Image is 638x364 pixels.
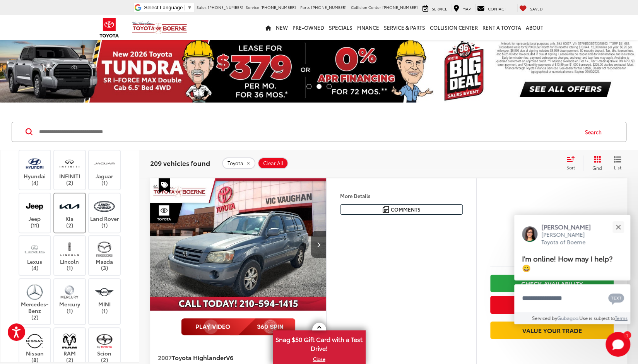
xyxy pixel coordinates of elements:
[222,157,255,169] button: remove Toyota
[608,292,624,305] svg: Text
[150,178,327,311] div: 2007 Toyota Highlander V6 0
[557,314,579,321] a: Gubagoo.
[94,332,115,350] img: Vic Vaughan Toyota of Boerne in Boerne, TX)
[311,4,347,10] span: [PHONE_NUMBER]
[532,314,557,321] span: Serviced by
[208,4,243,10] span: [PHONE_NUMBER]
[59,283,80,301] img: Vic Vaughan Toyota of Boerne in Boerne, TX)
[89,332,120,363] label: Scion (2)
[530,6,543,12] span: Saved
[150,158,210,167] span: 209 vehicles found
[95,15,124,40] img: Toyota
[490,245,614,253] span: [DATE] Price:
[59,197,80,215] img: Vic Vaughan Toyota of Boerne in Boerne, TX)
[490,275,614,292] a: Check Availability
[327,15,355,40] a: Specials
[258,157,288,169] button: Clear All
[340,204,463,215] button: Comments
[150,178,327,311] img: 2007 Toyota Highlander V6
[462,6,471,12] span: Map
[452,4,473,12] a: Map
[490,222,614,241] span: $4,200
[300,4,310,10] span: Parts
[197,4,207,10] span: Sales
[246,4,259,10] span: Service
[54,197,86,229] label: Kia (2)
[583,156,608,171] button: Grid View
[24,240,45,258] img: Vic Vaughan Toyota of Boerne in Boerne, TX)
[608,156,627,171] button: List View
[475,4,508,12] a: Contact
[54,332,86,363] label: RAM (2)
[89,283,120,314] label: MINI (1)
[355,15,381,40] a: Finance
[54,283,86,314] label: Mercury (1)
[150,178,327,311] a: 2007 Toyota Highlander V62007 Toyota Highlander V62007 Toyota Highlander V62007 Toyota Highlander V6
[391,206,421,213] span: Comments
[480,15,523,40] a: Rent a Toyota
[227,160,243,166] span: Toyota
[514,284,630,312] textarea: Type your message
[19,332,51,363] label: Nissan (8)
[89,240,120,271] label: Mazda (3)
[541,231,599,246] p: [PERSON_NAME] Toyota of Boerne
[490,296,614,313] button: Get Price Now
[274,15,290,40] a: New
[517,4,545,12] a: My Saved Vehicles
[606,332,630,357] svg: Start Chat
[274,331,365,355] span: Snag $50 Gift Card with a Test Drive!
[144,5,183,10] span: Select Language
[19,154,51,186] label: Hyundai (4)
[606,289,626,307] button: Chat with SMS
[59,332,80,350] img: Vic Vaughan Toyota of Boerne in Boerne, TX)
[263,15,274,40] a: Home
[89,154,120,186] label: Jaguar (1)
[610,219,626,235] button: Close
[19,240,51,271] label: Lexus (4)
[24,283,45,301] img: Vic Vaughan Toyota of Boerne in Boerne, TX)
[38,123,578,141] input: Search by Make, Model, or Keyword
[563,156,583,171] button: Select sort value
[172,353,226,362] span: Toyota Highlander
[181,318,295,335] img: full motion video
[94,197,115,215] img: Vic Vaughan Toyota of Boerne in Boerne, TX)
[260,4,296,10] span: [PHONE_NUMBER]
[490,321,614,339] a: Value Your Trade
[263,160,284,166] span: Clear All
[606,332,630,357] button: Toggle Chat Window
[290,15,327,40] a: Pre-Owned
[523,15,546,40] a: About
[54,154,86,186] label: INFINITI (2)
[340,193,463,198] h4: More Details
[144,5,192,10] a: Select Language​
[432,6,447,12] span: Service
[132,21,187,34] img: Vic Vaughan Toyota of Boerne
[626,333,628,337] span: 1
[351,4,381,10] span: Collision Center
[24,197,45,215] img: Vic Vaughan Toyota of Boerne in Boerne, TX)
[614,164,621,171] span: List
[94,240,115,258] img: Vic Vaughan Toyota of Boerne in Boerne, TX)
[19,197,51,229] label: Jeep (11)
[488,6,506,12] span: Contact
[522,253,612,273] span: I'm online! How may I help? 😀
[24,154,45,173] img: Vic Vaughan Toyota of Boerne in Boerne, TX)
[59,240,80,258] img: Vic Vaughan Toyota of Boerne in Boerne, TX)
[94,283,115,301] img: Vic Vaughan Toyota of Boerne in Boerne, TX)
[89,197,120,229] label: Land Rover (1)
[226,353,233,362] span: V6
[579,314,615,321] span: Use is subject to
[158,353,172,362] span: 2007
[592,164,602,171] span: Grid
[514,215,630,324] div: Close[PERSON_NAME][PERSON_NAME] Toyota of BoerneI'm online! How may I help? 😀Type your messageCha...
[381,15,428,40] a: Service & Parts: Opens in a new tab
[19,283,51,321] label: Mercedes-Benz (2)
[159,178,170,193] span: Special
[428,15,480,40] a: Collision Center
[24,332,45,350] img: Vic Vaughan Toyota of Boerne in Boerne, TX)
[615,314,628,321] a: Terms
[566,164,575,171] span: Sort
[541,222,599,231] p: [PERSON_NAME]
[311,231,326,258] button: Next image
